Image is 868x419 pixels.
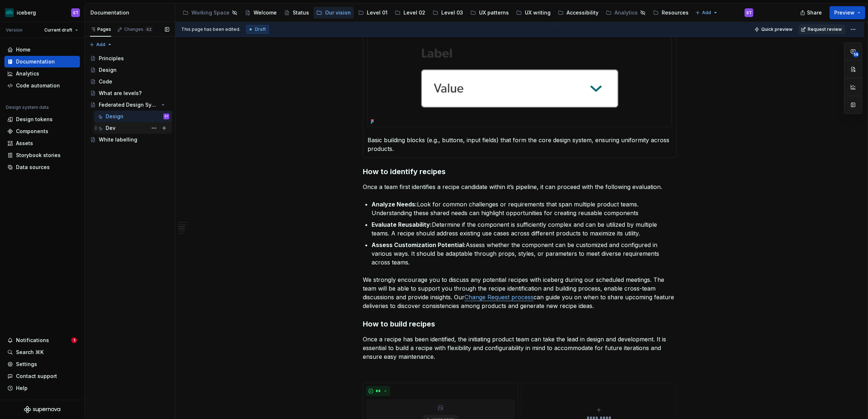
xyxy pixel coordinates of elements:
[834,9,855,16] span: Preview
[615,9,638,16] div: Analytics
[6,104,49,110] div: Design system data
[372,201,417,208] strong: Analyze Needs:
[4,80,80,91] a: Code automation
[372,220,677,238] p: Determine if the component is sufficiently complex and can be utilized by multiple teams. A recip...
[392,7,428,19] a: Level 02
[5,8,14,17] img: 418c6d47-6da6-4103-8b13-b5999f8989a1.png
[467,7,512,19] a: UX patterns
[368,136,672,153] p: Basic building blocks (e.g., buttons, input fields) that form the core design system, ensuring un...
[180,5,691,20] div: Page tree
[281,7,312,19] a: Status
[555,7,601,19] a: Accessibility
[99,66,117,74] div: Design
[808,26,842,32] span: Request review
[325,9,351,16] div: Our vision
[807,9,822,16] span: Share
[16,82,60,89] div: Code automation
[253,9,277,16] div: Welcome
[16,385,28,392] div: Help
[313,7,354,19] a: Our vision
[525,9,551,16] div: UX writing
[16,116,53,123] div: Design tokens
[87,134,172,145] a: White labelling
[702,10,711,16] span: Add
[6,27,23,33] div: Version
[99,101,159,108] div: Federated Design System
[513,7,553,19] a: UX writing
[16,140,33,147] div: Assets
[99,90,142,97] div: What are levels?
[799,24,845,34] button: Request review
[99,55,124,62] div: Principles
[191,9,230,16] div: Working Space
[355,7,390,19] a: Level 01
[87,87,172,99] a: What are levels?
[372,241,677,267] p: Assess whether the component can be customized and configured in various ways. It should be adapt...
[17,9,36,16] div: iceberg
[403,9,425,16] div: Level 02
[372,221,432,228] strong: Evaluate Reusability:
[246,25,269,34] div: Draft
[830,6,865,19] button: Preview
[16,349,44,356] div: Search ⌘K
[4,149,80,161] a: Storybook stories
[752,24,796,34] button: Quick preview
[650,7,691,19] a: Resources
[181,26,240,32] span: This page has been edited.
[363,335,677,361] p: Once a recipe has been identified, the initiating product team can take the lead in design and de...
[4,126,80,137] a: Components
[693,8,720,18] button: Add
[16,337,49,344] div: Notifications
[165,113,169,120] div: ST
[16,152,61,159] div: Storybook stories
[16,46,31,53] div: Home
[4,44,80,56] a: Home
[41,25,81,35] button: Current draft
[87,40,114,50] button: Add
[71,337,77,343] span: 1
[16,128,48,135] div: Components
[106,124,115,132] div: Dev
[99,136,137,143] div: White labelling
[603,7,649,19] a: Analytics
[90,9,172,16] div: Documentation
[479,9,509,16] div: UX patterns
[372,241,466,248] strong: Assess Customization Potential:
[4,370,80,382] button: Contact support
[430,7,466,19] a: Level 03
[16,164,50,171] div: Data sources
[441,9,463,16] div: Level 03
[1,5,83,20] button: icebergST
[16,373,57,380] div: Contact support
[106,113,123,120] div: Design
[124,26,153,32] div: Changes
[16,70,39,77] div: Analytics
[87,76,172,87] a: Code
[662,9,689,16] div: Resources
[16,58,55,65] div: Documentation
[96,42,105,48] span: Add
[4,137,80,149] a: Assets
[87,64,172,76] a: Design
[746,10,752,16] div: ST
[363,320,435,328] strong: How to build recipes
[4,114,80,125] a: Design tokens
[465,293,534,301] a: Change Request process
[180,7,240,19] a: Working Space
[367,9,388,16] div: Level 01
[242,7,280,19] a: Welcome
[4,161,80,173] a: Data sources
[87,53,172,64] a: Principles
[372,200,677,217] p: Look for common challenges or requirements that span multiple product teams. Understanding these ...
[94,111,172,122] a: DesignST
[4,346,80,358] button: Search ⌘K
[4,68,80,79] a: Analytics
[87,53,172,145] div: Page tree
[567,9,599,16] div: Accessibility
[24,406,60,413] a: Supernova Logo
[94,122,172,134] a: Dev
[4,358,80,370] a: Settings
[90,26,111,32] div: Pages
[293,9,309,16] div: Status
[363,182,677,191] p: Once a team first identifies a recipe candidate within it’s pipeline, it can proceed with the fol...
